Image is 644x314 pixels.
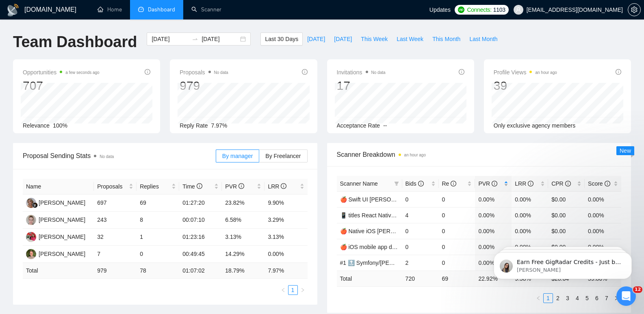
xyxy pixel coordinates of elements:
[265,35,298,43] span: Last 30 Days
[214,70,228,75] span: No data
[492,181,497,186] span: info-circle
[402,271,439,286] td: 720
[179,263,222,279] td: 01:07:02
[137,229,179,246] td: 1
[330,32,356,45] button: [DATE]
[39,198,85,207] div: [PERSON_NAME]
[265,246,307,263] td: 0.00%
[222,229,265,246] td: 3.13%
[94,229,137,246] td: 32
[303,32,330,45] button: [DATE]
[614,296,619,301] span: right
[397,35,423,43] span: Last Week
[281,183,286,189] span: info-circle
[392,178,401,190] span: filter
[337,271,402,286] td: Total
[533,293,543,303] button: left
[585,223,621,239] td: 0.00%
[592,293,602,303] li: 6
[23,67,100,77] span: Opportunities
[493,5,505,14] span: 1103
[611,293,621,303] button: right
[548,207,585,223] td: $0.00
[97,182,127,191] span: Proposals
[239,183,244,189] span: info-circle
[467,5,491,14] span: Connects:
[225,183,244,190] span: PVR
[179,246,222,263] td: 00:49:45
[533,293,543,303] li: Previous Page
[222,263,265,279] td: 18.79 %
[551,180,570,187] span: CPR
[616,286,636,306] iframe: Intercom live chat
[515,180,533,187] span: LRR
[39,232,85,241] div: [PERSON_NAME]
[13,32,137,52] h1: Team Dashboard
[265,263,307,279] td: 7.97 %
[602,293,611,303] li: 7
[211,122,228,129] span: 7.97%
[26,216,85,223] a: TK[PERSON_NAME]
[7,4,20,17] img: logo
[340,260,453,266] a: #1 🔝 Symfony/[PERSON_NAME] (Viktoriia)
[268,183,286,190] span: LRR
[611,293,621,303] li: Next Page
[494,122,576,129] span: Only exclusive agency members
[605,181,610,186] span: info-circle
[475,239,512,255] td: 0.00%
[402,191,439,207] td: 0
[337,67,386,77] span: Invitations
[475,207,512,223] td: 0.00%
[288,285,298,295] li: 1
[334,35,352,43] span: [DATE]
[582,293,592,303] li: 5
[337,149,622,160] span: Scanner Breakdown
[620,147,631,154] span: New
[543,293,553,303] li: 1
[512,223,548,239] td: 0.00%
[53,122,67,129] span: 100%
[94,212,137,229] td: 243
[148,6,175,13] span: Dashboard
[469,35,497,43] span: Last Month
[23,151,216,161] span: Proposal Sending Stats
[26,199,85,206] a: MC[PERSON_NAME]
[458,6,464,13] img: upwork-logo.png
[23,122,50,129] span: Relevance
[394,181,399,186] span: filter
[439,271,475,286] td: 69
[192,36,198,42] span: to
[429,6,451,13] span: Updates
[191,6,221,13] a: searchScanner
[628,3,641,16] button: setting
[475,191,512,207] td: 0.00%
[137,246,179,263] td: 0
[585,207,621,223] td: 0.00%
[278,285,288,295] li: Previous Page
[145,69,150,75] span: info-circle
[418,181,424,186] span: info-circle
[402,207,439,223] td: 4
[152,35,189,43] input: Start date
[182,183,202,190] span: Time
[563,293,572,303] li: 3
[222,246,265,263] td: 14.29%
[32,202,38,208] img: gigradar-bm.png
[573,294,582,303] a: 4
[137,195,179,212] td: 69
[465,32,502,45] button: Last Month
[222,195,265,212] td: 23.82%
[583,294,592,303] a: 5
[536,296,541,301] span: left
[337,122,380,129] span: Acceptance Rate
[26,232,36,242] img: OT
[137,179,179,195] th: Replies
[300,288,305,292] span: right
[402,239,439,255] td: 0
[585,191,621,207] td: 0.00%
[137,263,179,279] td: 78
[23,78,100,93] div: 707
[23,263,94,279] td: Total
